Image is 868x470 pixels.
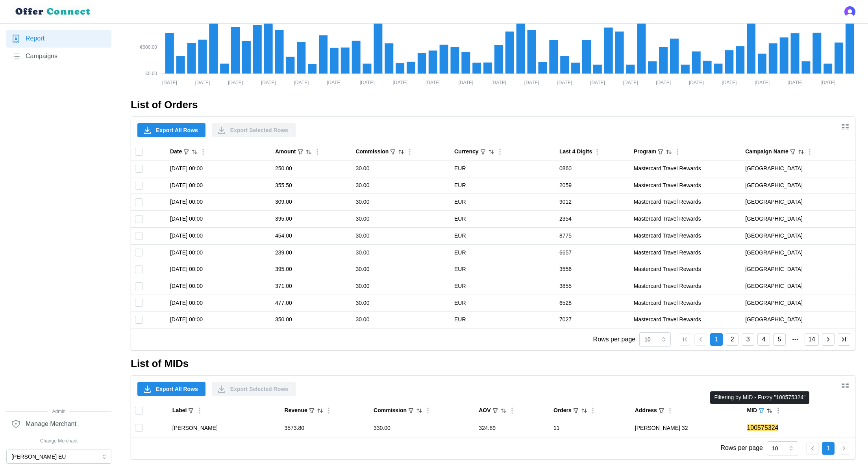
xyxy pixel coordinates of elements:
[135,165,143,173] input: Toggle select row
[666,406,674,415] button: Column Actions
[280,419,370,437] td: 3573.80
[166,295,271,311] td: [DATE] 00:00
[131,357,855,370] h2: List of MIDs
[199,147,207,156] button: Column Actions
[623,80,638,85] tspan: [DATE]
[726,333,738,346] button: 2
[710,333,723,346] button: 1
[135,182,143,190] input: Toggle select row
[166,194,271,211] td: [DATE] 00:00
[416,407,423,414] button: Sort by Commission descending
[327,80,342,85] tspan: [DATE]
[450,160,555,177] td: EUR
[156,123,198,137] span: Export All Rows
[352,295,450,311] td: 30.00
[555,160,630,177] td: 0860
[166,311,271,328] td: [DATE] 00:00
[496,147,504,156] button: Column Actions
[131,98,855,112] h2: List of Orders
[352,227,450,244] td: 30.00
[630,311,742,328] td: Mastercard Travel Rewards
[665,148,672,155] button: Sort by Program ascending
[26,419,76,429] span: Manage Merchant
[630,295,742,311] td: Mastercard Travel Rewards
[631,419,743,437] td: [PERSON_NAME] 32
[475,419,550,437] td: 324.89
[773,333,786,346] button: 5
[747,424,778,431] mark: 100575324
[450,194,555,211] td: EUR
[6,408,111,415] span: Admin
[741,261,855,278] td: [GEOGRAPHIC_DATA]
[135,282,143,290] input: Toggle select row
[805,333,819,346] button: 14
[135,249,143,256] input: Toggle select row
[838,379,852,392] button: Show/Hide columns
[398,148,405,155] button: Sort by Commission descending
[170,147,182,156] div: Date
[228,80,243,85] tspan: [DATE]
[405,147,414,156] button: Column Actions
[555,295,630,311] td: 6528
[593,335,636,345] p: Rows per page
[741,244,855,261] td: [GEOGRAPHIC_DATA]
[844,6,855,17] button: Open user button
[742,333,754,346] button: 3
[284,406,307,415] div: Revenue
[271,211,352,228] td: 395.00
[426,80,440,85] tspan: [DATE]
[590,80,605,85] tspan: [DATE]
[450,278,555,295] td: EUR
[137,123,205,137] button: Export All Rows
[191,148,198,155] button: Sort by Date descending
[271,160,352,177] td: 250.00
[774,406,783,415] button: Column Actions
[135,265,143,273] input: Toggle select row
[352,177,450,194] td: 30.00
[352,278,450,295] td: 30.00
[135,198,143,206] input: Toggle select row
[630,177,742,194] td: Mastercard Travel Rewards
[508,406,516,415] button: Column Actions
[145,71,157,76] tspan: €0.00
[450,227,555,244] td: EUR
[550,419,631,437] td: 11
[230,123,288,137] span: Export Selected Rows
[6,30,111,48] a: Report
[722,80,737,85] tspan: [DATE]
[630,227,742,244] td: Mastercard Travel Rewards
[745,147,788,156] div: Campaign Name
[454,147,478,156] div: Currency
[271,295,352,311] td: 477.00
[491,80,506,85] tspan: [DATE]
[557,80,572,85] tspan: [DATE]
[689,80,704,85] tspan: [DATE]
[741,311,855,328] td: [GEOGRAPHIC_DATA]
[166,244,271,261] td: [DATE] 00:00
[6,437,111,445] span: Change Merchant
[156,382,198,396] span: Export All Rows
[741,211,855,228] td: [GEOGRAPHIC_DATA]
[741,177,855,194] td: [GEOGRAPHIC_DATA]
[424,406,432,415] button: Column Actions
[766,407,773,414] button: Sort by MID ascending
[450,244,555,261] td: EUR
[166,261,271,278] td: [DATE] 00:00
[212,123,296,137] button: Export Selected Rows
[271,278,352,295] td: 371.00
[166,160,271,177] td: [DATE] 00:00
[479,406,490,415] div: AOV
[6,450,111,464] button: [PERSON_NAME] EU
[135,424,143,432] input: Toggle select row
[450,311,555,328] td: EUR
[13,5,94,18] img: loyalBe Logo
[634,147,657,156] div: Program
[355,147,389,156] div: Commission
[741,194,855,211] td: [GEOGRAPHIC_DATA]
[555,278,630,295] td: 3855
[166,177,271,194] td: [DATE] 00:00
[741,227,855,244] td: [GEOGRAPHIC_DATA]
[135,316,143,324] input: Toggle select row
[352,211,450,228] td: 30.00
[352,244,450,261] td: 30.00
